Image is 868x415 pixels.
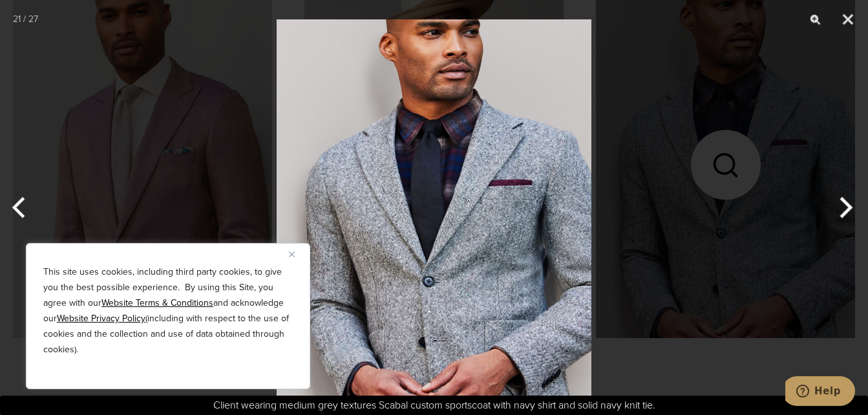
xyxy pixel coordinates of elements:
iframe: Opens a widget where you can chat to one of our agents [785,376,855,409]
p: This site uses cookies, including third party cookies, to give you the best possible experience. ... [43,264,293,357]
button: Close [289,246,304,262]
img: Close [289,251,295,257]
button: Next [820,175,868,240]
a: Website Terms & Conditions [101,296,213,310]
a: Website Privacy Policy [57,312,145,325]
